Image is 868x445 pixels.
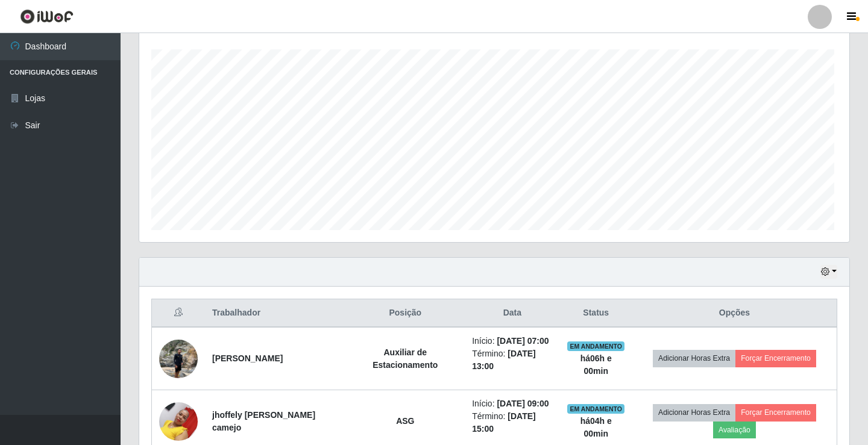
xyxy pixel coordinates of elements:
button: Forçar Encerramento [735,350,816,367]
li: Início: [472,335,552,347]
th: Data [465,299,559,328]
th: Opções [632,299,837,328]
strong: ASG [396,416,414,426]
li: Término: [472,410,552,435]
span: EM ANDAMENTO [567,404,624,414]
strong: jhoffely [PERSON_NAME] camejo [212,410,315,432]
img: 1700098236719.jpeg [159,333,198,384]
strong: Auxiliar de Estacionamento [373,347,438,370]
strong: há 04 h e 00 min [580,416,612,438]
th: Posição [345,299,465,328]
li: Início: [472,397,552,410]
li: Término: [472,347,552,373]
time: [DATE] 07:00 [497,336,549,346]
button: Adicionar Horas Extra [653,350,735,367]
button: Avaliação [713,422,756,438]
th: Trabalhador [205,299,345,328]
button: Forçar Encerramento [735,404,816,421]
img: CoreUI Logo [20,9,74,24]
time: [DATE] 09:00 [497,399,549,408]
strong: há 06 h e 00 min [580,353,612,376]
button: Adicionar Horas Extra [653,404,735,421]
th: Status [560,299,632,328]
strong: [PERSON_NAME] [212,353,283,363]
span: EM ANDAMENTO [567,341,624,351]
